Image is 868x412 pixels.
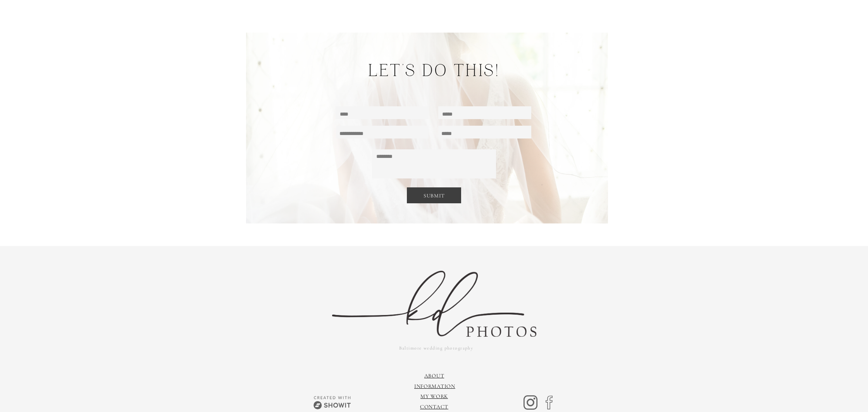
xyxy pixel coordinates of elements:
a: About [424,372,444,379]
h2: let's do this! [364,59,504,81]
a: Baltimore wedding photography [354,343,518,353]
a: My Work [420,393,448,400]
a: SUBMIT [414,191,454,200]
a: information [414,383,455,389]
a: Contact [420,403,448,410]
